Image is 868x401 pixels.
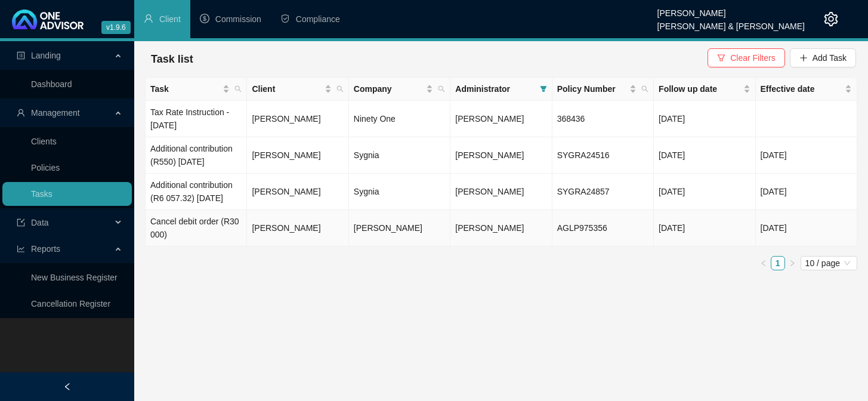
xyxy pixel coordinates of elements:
[232,80,244,98] span: search
[708,48,784,67] button: Clear Filters
[146,174,247,210] td: Additional contribution (R6 057.32) [DATE]
[756,174,857,210] td: [DATE]
[31,244,60,254] span: Reports
[247,174,348,210] td: [PERSON_NAME]
[247,78,348,101] th: Client
[31,51,61,60] span: Landing
[789,260,796,267] span: right
[756,137,857,174] td: [DATE]
[760,260,767,267] span: left
[144,14,153,23] span: user
[654,174,755,210] td: [DATE]
[552,137,654,174] td: SYGRA24516
[657,3,805,16] div: [PERSON_NAME]
[31,189,52,199] a: Tasks
[455,150,524,160] span: [PERSON_NAME]
[234,85,242,92] span: search
[799,54,808,62] span: plus
[31,218,49,227] span: Data
[17,218,25,227] span: import
[654,101,755,137] td: [DATE]
[552,78,654,101] th: Policy Number
[63,383,72,391] span: left
[756,78,857,101] th: Effective date
[252,82,322,95] span: Client
[790,48,856,67] button: Add Task
[247,101,348,137] td: [PERSON_NAME]
[771,256,785,270] li: 1
[756,256,771,270] button: left
[146,137,247,174] td: Additional contribution (R550) [DATE]
[31,273,118,282] a: New Business Register
[659,82,740,95] span: Follow up date
[349,174,450,210] td: Sygnia
[654,78,755,101] th: Follow up date
[805,257,852,270] span: 10 / page
[785,256,799,270] button: right
[717,54,725,62] span: filter
[654,137,755,174] td: [DATE]
[455,82,535,95] span: Administrator
[336,85,344,92] span: search
[771,257,784,270] a: 1
[17,109,25,117] span: user
[150,82,220,95] span: Task
[557,82,627,95] span: Policy Number
[146,101,247,137] td: Tax Rate Instruction - [DATE]
[435,80,447,98] span: search
[17,245,25,253] span: line-chart
[552,210,654,246] td: AGLP975356
[31,163,60,172] a: Policies
[159,14,181,24] span: Client
[280,14,290,23] span: safety
[151,53,193,65] span: Task list
[296,14,340,24] span: Compliance
[455,114,524,124] span: [PERSON_NAME]
[813,51,847,64] span: Add Task
[730,51,775,64] span: Clear Filters
[12,10,84,29] img: 2df55531c6924b55f21c4cf5d4484680-logo-light.svg
[756,256,771,270] li: Previous Page
[455,187,524,196] span: [PERSON_NAME]
[349,137,450,174] td: Sygnia
[639,80,651,98] span: search
[540,85,547,92] span: filter
[349,78,450,101] th: Company
[756,210,857,246] td: [DATE]
[31,137,57,146] a: Clients
[146,78,247,101] th: Task
[657,16,805,29] div: [PERSON_NAME] & [PERSON_NAME]
[654,210,755,246] td: [DATE]
[31,79,72,89] a: Dashboard
[785,256,799,270] li: Next Page
[247,137,348,174] td: [PERSON_NAME]
[761,82,842,95] span: Effective date
[552,174,654,210] td: SYGRA24857
[354,82,424,95] span: Company
[824,12,838,26] span: setting
[215,14,261,24] span: Commission
[349,210,450,246] td: [PERSON_NAME]
[538,80,549,98] span: filter
[552,101,654,137] td: 368436
[17,51,25,60] span: profile
[438,85,445,92] span: search
[31,108,80,118] span: Management
[801,256,857,270] div: Page Size
[349,101,450,137] td: Ninety One
[31,299,110,309] a: Cancellation Register
[101,21,131,34] span: v1.9.6
[146,210,247,246] td: Cancel debit order (R30 000)
[200,14,209,23] span: dollar
[334,80,346,98] span: search
[247,210,348,246] td: [PERSON_NAME]
[641,85,648,92] span: search
[455,223,524,233] span: [PERSON_NAME]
